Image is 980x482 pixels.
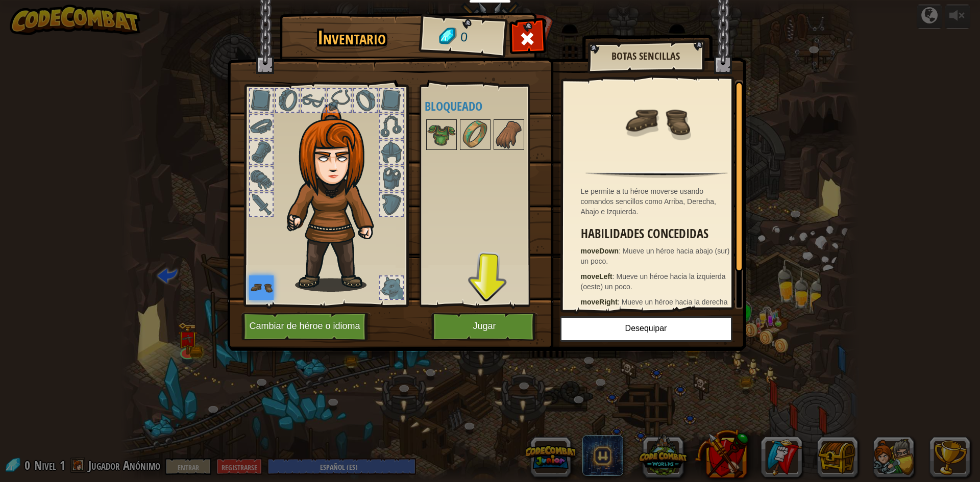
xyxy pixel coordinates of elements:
[495,120,523,149] img: portrait.png
[560,316,732,342] button: Desequipar
[581,187,716,216] font: Le permite a tu héroe moverse usando comandos sencillos como Arriba, Derecha, Abajo e Izquierda.
[459,30,468,44] font: 0
[581,247,619,255] font: moveDown
[581,272,726,291] font: Mueve un héroe hacia la izquierda (oeste) un poco.
[581,225,708,242] font: Habilidades concedidas
[625,324,667,333] font: Desequipar
[249,321,360,332] font: Cambiar de héroe o idioma
[624,88,690,154] img: portrait.png
[282,104,392,292] img: hair_f2.png
[581,298,618,306] font: moveRight
[431,313,538,341] button: Jugar
[249,275,274,300] img: portrait.png
[581,298,728,316] font: Mueve un héroe hacia la derecha (este) un poco.
[581,272,612,281] font: moveLeft
[427,120,456,149] img: portrait.png
[473,321,496,332] font: Jugar
[618,298,620,306] font: :
[317,24,386,50] font: Inventario
[612,272,615,281] font: :
[241,313,371,341] button: Cambiar de héroe o idioma
[581,247,730,265] font: Mueve un héroe hacia abajo (sur) un poco.
[585,171,727,178] img: hr.png
[425,98,482,114] font: Bloqueado
[461,120,489,149] img: portrait.png
[619,247,621,255] font: :
[611,49,680,63] font: Botas sencillas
